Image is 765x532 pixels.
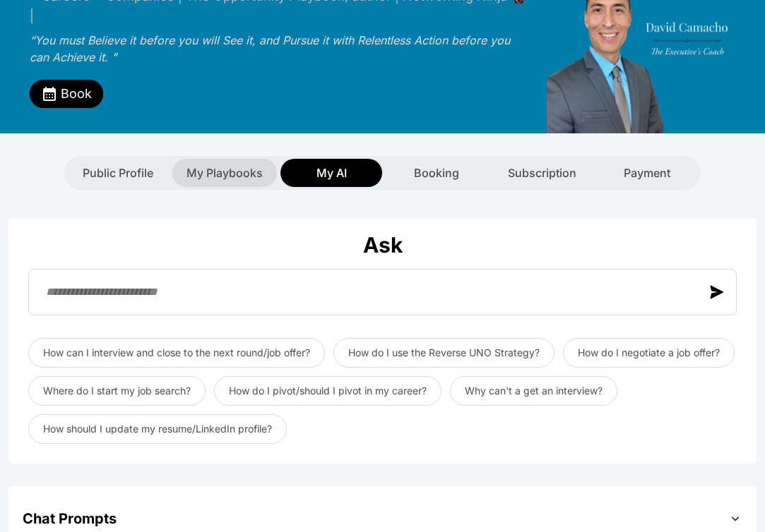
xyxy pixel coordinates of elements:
[414,164,459,181] span: Booking
[386,159,487,187] button: Booking
[491,159,593,187] button: Subscription
[28,338,325,368] button: How can I interview and close to the next round/job offer?
[316,164,347,181] span: My AI
[508,164,576,181] span: Subscription
[710,285,724,299] img: send message
[30,32,531,66] div: “You must Believe it before you will See it, and Pursue it with Relentless Action before you can ...
[186,164,263,181] span: My Playbooks
[83,164,153,181] span: Public Profile
[23,232,742,258] div: Ask
[67,159,169,187] button: Public Profile
[172,159,277,187] button: My Playbooks
[563,338,735,368] button: How do I negotiate a job offer?
[30,80,103,108] button: Book
[23,509,117,528] h2: Chat Prompts
[214,376,441,406] button: How do I pivot/should I pivot in my career?
[596,159,698,187] button: Payment
[624,164,670,181] span: Payment
[450,376,617,406] button: Why can't a get an interview?
[28,414,287,444] button: How should I update my resume/LinkedIn profile?
[333,338,555,368] button: How do I use the Reverse UNO Strategy?
[61,84,92,104] span: Book
[280,159,382,187] button: My AI
[28,376,206,406] button: Where do I start my job search?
